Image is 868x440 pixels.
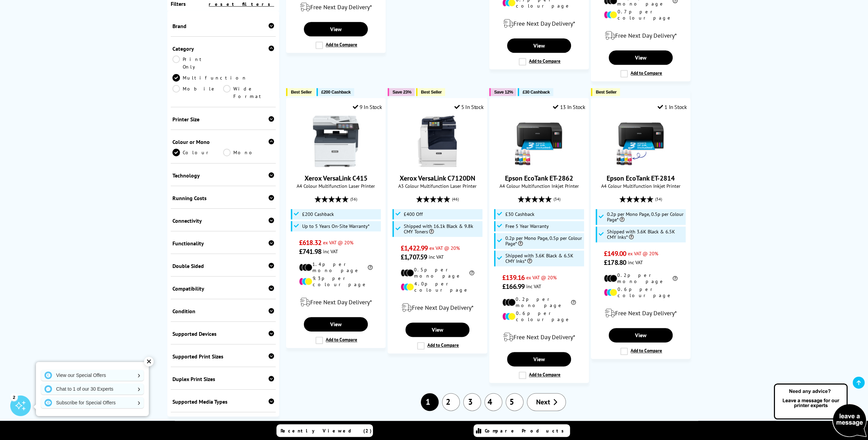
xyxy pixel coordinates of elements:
[628,250,658,257] span: ex VAT @ 20%
[299,261,373,273] li: 1.4p per mono page
[607,174,675,183] a: Epson EcoTank ET-2814
[502,296,576,308] li: 0.2p per mono page
[172,240,274,247] div: Functionality
[609,328,672,342] a: View
[527,393,566,411] a: Next
[604,272,677,284] li: 0.2p per mono page
[401,253,427,261] span: £1,707.59
[302,223,370,229] span: Up to 5 Years On-Site Warranty*
[172,85,223,100] a: Mobile
[144,357,154,366] div: ✕
[172,172,274,179] div: Technology
[41,383,144,394] a: Chat to 1 of our 30 Experts
[172,376,274,382] div: Duplex Print Sizes
[452,193,459,206] span: (46)
[404,223,481,234] span: Shipped with 16.1k Black & 9.8k CMY Toners
[554,193,560,206] span: (34)
[494,89,513,95] span: Save 12%
[595,26,687,45] div: modal_delivery
[172,74,247,82] a: Multifunction
[321,89,351,95] span: £200 Cashback
[350,193,357,206] span: (56)
[304,317,367,331] a: View
[421,89,442,95] span: Best Seller
[281,428,372,434] span: Recently Viewed (2)
[172,45,274,52] div: Category
[607,211,684,222] span: 0.2p per Mono Page, 0.5p per Colour Page*
[352,103,382,110] div: 9 In Stock
[172,398,274,405] div: Supported Media Types
[604,286,677,298] li: 0.6p per colour page
[620,347,662,355] label: Add to Compare
[310,161,362,168] a: Xerox VersaLink C415
[304,22,367,36] a: View
[454,103,483,110] div: 5 In Stock
[299,247,321,256] span: £741.98
[172,56,223,71] a: Print Only
[10,393,18,401] div: 2
[392,89,411,95] span: Save 23%
[655,193,662,206] span: (34)
[223,149,274,156] a: Mono
[209,1,274,7] a: reset filters
[519,371,560,379] label: Add to Compare
[772,382,868,439] img: Open Live Chat window
[505,211,534,217] span: £30 Cashback
[316,88,354,96] button: £200 Cashback
[172,23,274,29] div: Brand
[41,397,144,408] a: Subscribe for Special Offers
[323,248,338,255] span: inc VAT
[442,393,460,411] a: 2
[502,282,524,291] span: £166.99
[417,342,459,350] label: Add to Compare
[506,393,523,411] a: 5
[604,258,626,267] span: £178.80
[607,229,684,240] span: Shipped with 3.6K Black & 6.5K CMY Inks*
[514,161,565,168] a: Epson EcoTank ET-2862
[401,244,428,253] span: £1,422.99
[310,115,362,167] img: Xerox VersaLink C415
[604,9,677,21] li: 0.7p per colour page
[493,183,585,189] span: A4 Colour Multifunction Inkjet Printer
[323,239,353,246] span: ex VAT @ 20%
[405,322,469,337] a: View
[172,285,274,292] div: Compatibility
[507,352,571,366] a: View
[290,183,382,189] span: A4 Colour Multifunction Laser Printer
[536,398,550,406] span: Next
[400,174,475,183] a: Xerox VersaLink C7120DN
[474,424,570,437] a: Compare Products
[401,281,474,293] li: 4.0p per colour page
[172,262,274,269] div: Double Sided
[388,88,415,96] button: Save 23%
[526,283,541,290] span: inc VAT
[315,337,357,344] label: Add to Compare
[505,253,583,264] span: Shipped with 3.6K Black & 6.5K CMY Inks*
[412,161,463,168] a: Xerox VersaLink C7120DN
[553,103,585,110] div: 13 In Stock
[401,267,474,279] li: 0.5p per mono page
[291,89,312,95] span: Best Seller
[416,88,445,96] button: Best Seller
[172,138,274,145] div: Colour or Mono
[223,85,274,100] a: Wide Format
[172,195,274,201] div: Running Costs
[505,174,573,183] a: Epson EcoTank ET-2862
[628,259,643,266] span: inc VAT
[485,428,568,434] span: Compare Products
[526,274,557,281] span: ex VAT @ 20%
[172,217,274,224] div: Connectivity
[172,149,223,156] a: Colour
[505,223,549,229] span: Free 5 Year Warranty
[302,211,334,217] span: £200 Cashback
[286,88,315,96] button: Best Seller
[391,298,483,317] div: modal_delivery
[315,41,357,49] label: Add to Compare
[276,424,373,437] a: Recently Viewed (2)
[658,103,687,110] div: 1 In Stock
[620,70,662,77] label: Add to Compare
[493,14,585,33] div: modal_delivery
[609,50,672,65] a: View
[299,275,373,288] li: 9.3p per colour page
[299,238,321,247] span: £618.32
